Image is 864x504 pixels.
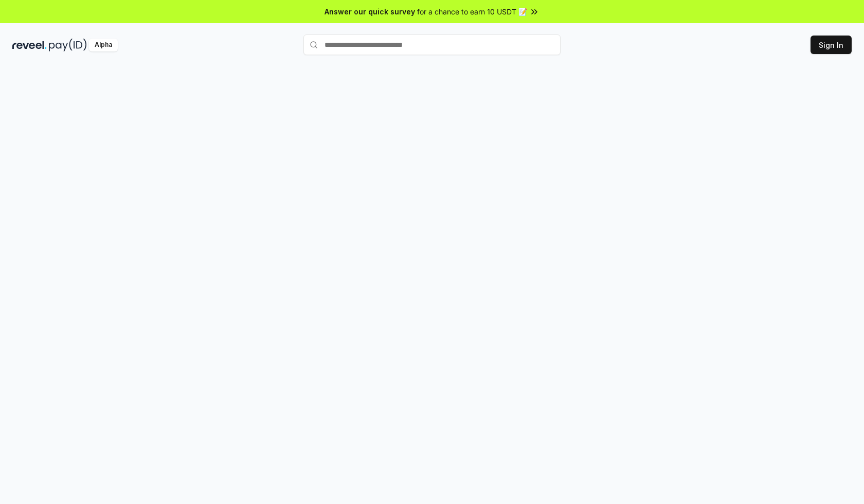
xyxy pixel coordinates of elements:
[89,39,118,51] div: Alpha
[49,39,87,51] img: pay_id
[12,39,47,51] img: reveel_dark
[417,6,527,17] span: for a chance to earn 10 USDT 📝
[811,36,852,54] button: Sign In
[325,6,415,17] span: Answer our quick survey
